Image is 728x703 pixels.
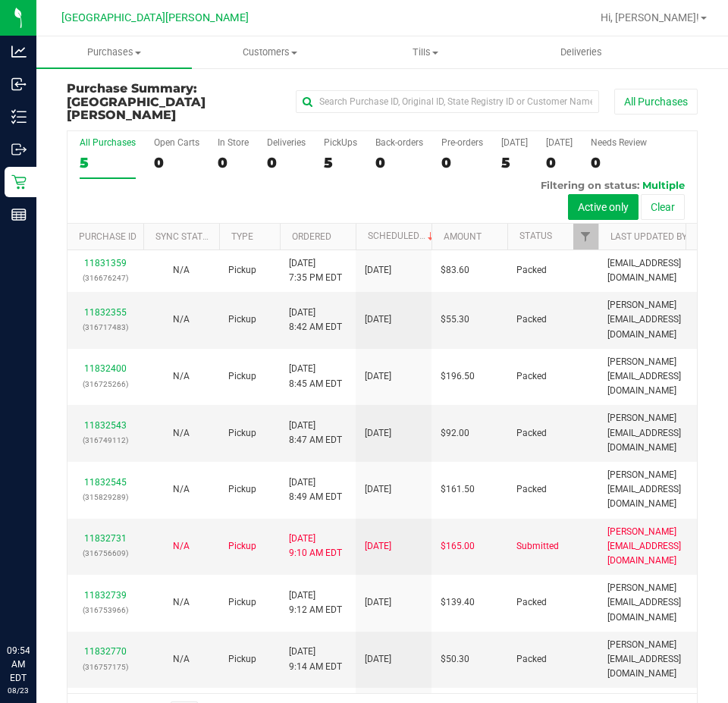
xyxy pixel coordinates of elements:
span: Packed [516,312,547,327]
a: Tills [347,36,503,68]
span: Pickup [228,369,256,384]
span: $50.30 [441,652,469,667]
span: Not Applicable [173,597,190,607]
span: $161.50 [441,482,475,497]
span: $139.40 [441,595,475,610]
div: Needs Review [591,137,647,148]
inline-svg: Inventory [11,109,27,124]
div: 0 [218,154,249,171]
span: $55.30 [441,312,469,327]
span: Filtering on status: [541,179,639,191]
a: Purchase ID [79,231,136,242]
span: [DATE] [365,426,391,441]
span: [DATE] [365,482,391,497]
div: All Purchases [80,137,136,148]
span: Not Applicable [173,428,190,438]
span: [DATE] 9:14 AM EDT [289,645,342,673]
a: Status [519,231,552,241]
div: 5 [324,154,357,171]
div: 0 [591,154,647,171]
a: Customers [192,36,347,68]
div: In Store [218,137,249,148]
span: Packed [516,426,547,441]
button: N/A [173,263,190,278]
inline-svg: Outbound [11,142,27,157]
div: 0 [546,154,573,171]
div: 0 [441,154,483,171]
a: 11832543 [84,420,127,431]
button: Active only [568,194,639,220]
button: N/A [173,369,190,384]
span: Not Applicable [173,265,190,275]
input: Search Purchase ID, Original ID, State Registry ID or Customer Name... [296,90,599,113]
p: 09:54 AM EDT [7,644,30,685]
div: 0 [154,154,199,171]
span: [GEOGRAPHIC_DATA][PERSON_NAME] [61,11,249,24]
span: [DATE] [365,312,391,327]
a: Last Updated By [610,231,687,242]
button: N/A [173,652,190,667]
h3: Purchase Summary: [67,82,277,122]
span: Multiple [642,179,685,191]
a: 11832545 [84,477,127,488]
a: 11832770 [84,646,127,657]
a: Type [231,231,253,242]
div: Open Carts [154,137,199,148]
span: [GEOGRAPHIC_DATA][PERSON_NAME] [67,95,206,123]
span: Tills [348,46,502,59]
span: Submitted [516,539,559,554]
span: [DATE] 8:45 AM EDT [289,362,342,391]
span: Packed [516,263,547,278]
span: Pickup [228,595,256,610]
span: [DATE] [365,263,391,278]
span: Pickup [228,426,256,441]
button: N/A [173,595,190,610]
button: N/A [173,312,190,327]
inline-svg: Retail [11,174,27,190]
div: 0 [267,154,306,171]
div: 0 [375,154,423,171]
a: 11832731 [84,533,127,544]
span: $92.00 [441,426,469,441]
span: [DATE] 7:35 PM EDT [289,256,342,285]
span: Pickup [228,652,256,667]
div: 5 [80,154,136,171]
inline-svg: Inbound [11,77,27,92]
button: N/A [173,482,190,497]
button: N/A [173,426,190,441]
span: Not Applicable [173,484,190,494]
div: [DATE] [546,137,573,148]
div: 5 [501,154,528,171]
a: 11831359 [84,258,127,268]
div: Deliveries [267,137,306,148]
inline-svg: Reports [11,207,27,222]
p: (316749112) [77,433,134,447]
span: $83.60 [441,263,469,278]
p: (316676247) [77,271,134,285]
p: (316756609) [77,546,134,560]
span: [DATE] [365,595,391,610]
inline-svg: Analytics [11,44,27,59]
p: 08/23 [7,685,30,696]
span: Packed [516,482,547,497]
iframe: Resource center [15,582,61,627]
span: $196.50 [441,369,475,384]
a: Sync Status [155,231,214,242]
span: [DATE] 8:49 AM EDT [289,475,342,504]
button: Clear [641,194,685,220]
a: Ordered [292,231,331,242]
a: Filter [573,224,598,250]
p: (316725266) [77,377,134,391]
p: (316717483) [77,320,134,334]
a: Purchases [36,36,192,68]
span: Deliveries [540,46,623,59]
span: Not Applicable [173,541,190,551]
button: N/A [173,539,190,554]
span: [DATE] 8:47 AM EDT [289,419,342,447]
span: Packed [516,595,547,610]
div: PickUps [324,137,357,148]
span: [DATE] 9:12 AM EDT [289,588,342,617]
span: Packed [516,369,547,384]
p: (316757175) [77,660,134,674]
a: Deliveries [504,36,659,68]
